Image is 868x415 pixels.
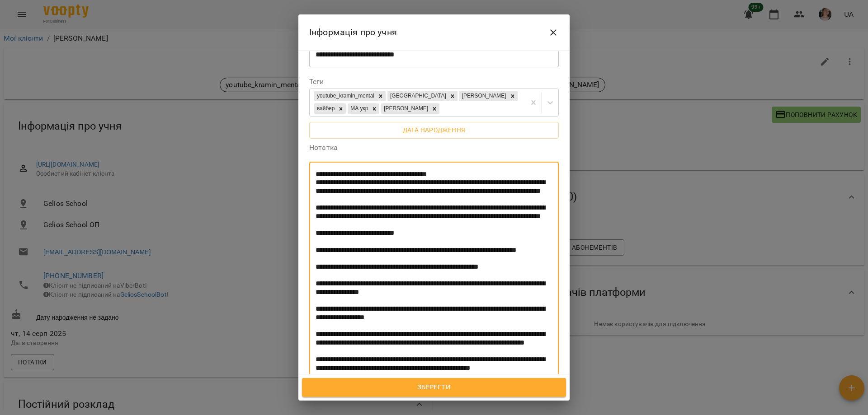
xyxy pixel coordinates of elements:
div: [PERSON_NAME] [459,91,508,101]
h6: Інформація про учня [309,25,397,39]
span: Дата народження [316,125,552,135]
div: вайбер [314,103,336,114]
button: Дата народження [309,122,559,138]
span: Зберегти [312,382,556,393]
button: Close [542,22,564,43]
div: МА укр [348,103,369,114]
label: Теги [309,78,559,85]
div: youtube_kramin_mental [314,91,376,101]
div: [PERSON_NAME] [381,103,429,114]
div: [GEOGRAPHIC_DATA] [387,91,448,101]
button: Зберегти [302,378,566,397]
label: Нотатка [309,144,559,151]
